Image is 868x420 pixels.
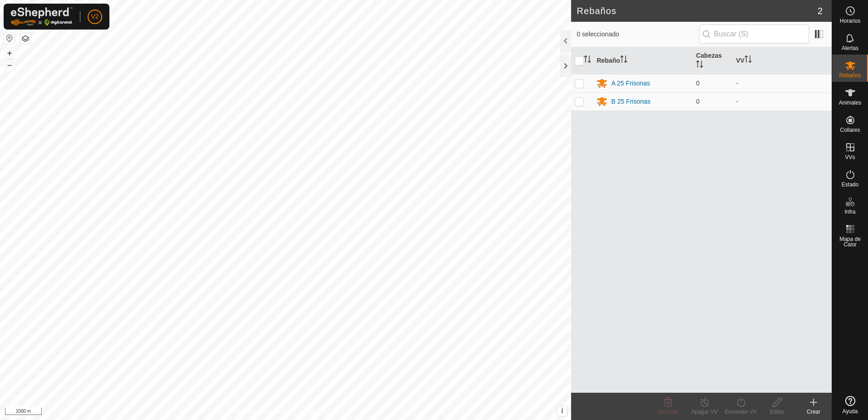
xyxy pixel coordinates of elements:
[840,127,860,133] span: Collares
[732,74,832,92] td: -
[696,62,703,69] p-sorticon: Activar para ordenar
[844,209,855,215] span: Infra
[611,97,650,106] div: B 25 Frisonas
[839,73,861,78] span: Rebaños
[795,408,832,416] div: Crear
[842,182,858,187] span: Estado
[745,57,752,64] p-sorticon: Activar para ordenar
[91,12,99,21] span: V2
[4,33,15,44] button: Restablecer Mapa
[577,30,699,39] span: 0 seleccionado
[723,408,759,416] div: Encender VV
[843,409,858,414] span: Ayuda
[696,98,700,105] span: 0
[832,392,868,418] a: Ayuda
[561,407,563,415] span: i
[302,408,332,416] a: Contáctenos
[239,408,291,416] a: Política de Privacidad
[611,79,650,88] div: A 25 Frisonas
[557,406,567,416] button: i
[818,4,823,18] span: 2
[4,48,15,59] button: +
[4,60,15,70] button: –
[593,47,692,75] th: Rebaño
[839,100,861,105] span: Animales
[686,408,723,416] div: Apagar VV
[584,57,591,64] p-sorticon: Activar para ordenar
[11,7,73,26] img: Logo Gallagher
[577,5,817,16] h2: Rebaños
[696,80,700,87] span: 0
[834,236,866,247] span: Mapa de Calor
[658,409,678,415] span: Eliminar
[20,33,31,44] button: Capas del Mapa
[699,25,809,44] input: Buscar (S)
[840,18,860,24] span: Horarios
[759,408,795,416] div: Editar
[842,45,858,51] span: Alertas
[692,47,732,75] th: Cabezas
[732,92,832,110] td: -
[845,155,855,160] span: VVs
[732,47,832,75] th: VV
[620,57,627,64] p-sorticon: Activar para ordenar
